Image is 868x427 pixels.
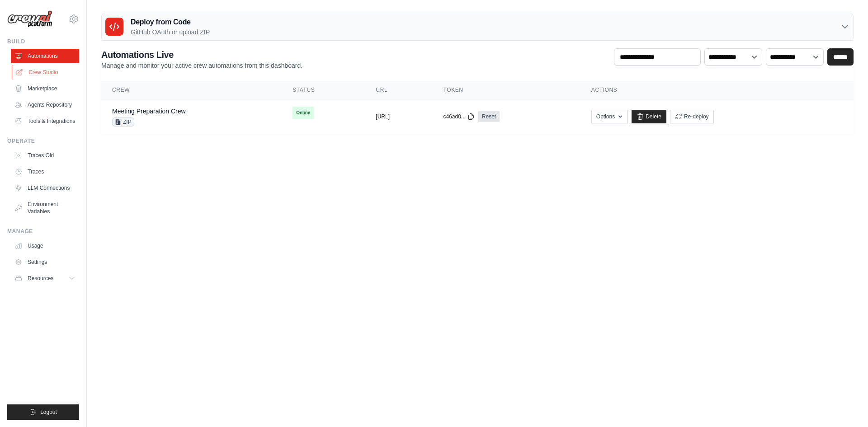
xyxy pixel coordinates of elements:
a: Agents Repository [11,98,79,112]
button: Options [591,110,628,123]
a: Environment Variables [11,197,79,219]
a: Usage [11,239,79,253]
a: Settings [11,255,79,269]
h3: Deploy from Code [131,17,210,28]
span: Resources [28,275,53,282]
th: Actions [580,81,854,99]
a: Crew Studio [12,65,80,80]
button: Resources [11,271,79,286]
a: Tools & Integrations [11,114,79,128]
th: Status [282,81,365,99]
th: URL [365,81,432,99]
th: Token [432,81,580,99]
a: Reset [478,111,500,122]
div: Manage [7,228,79,235]
p: GitHub OAuth or upload ZIP [131,28,210,37]
a: Automations [11,49,79,63]
span: Online [292,107,314,119]
a: Traces [11,164,79,179]
div: Operate [7,137,79,145]
button: Re-deploy [670,110,714,123]
span: ZIP [112,117,134,127]
h2: Automations Live [101,48,302,61]
a: Traces Old [11,148,79,163]
button: c46ad0... [443,113,474,120]
img: Logo [7,10,52,28]
a: Meeting Preparation Crew [112,108,186,115]
button: Logout [7,404,79,420]
p: Manage and monitor your active crew automations from this dashboard. [101,61,302,70]
span: Logout [40,408,57,416]
th: Crew [101,81,282,99]
a: Marketplace [11,81,79,96]
a: Delete [632,110,666,123]
a: LLM Connections [11,181,79,195]
div: Build [7,38,79,45]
